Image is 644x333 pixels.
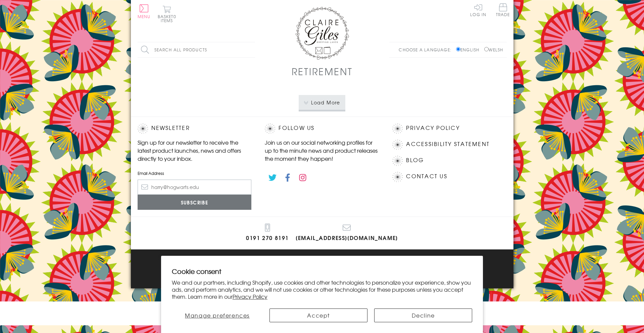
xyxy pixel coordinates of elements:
label: Welsh [484,47,503,53]
button: Manage preferences [172,308,263,322]
button: Basket0 items [158,5,176,22]
p: Sign up for our newsletter to receive the latest product launches, news and offers directly to yo... [138,138,252,162]
a: Log In [470,3,486,16]
button: Accept [269,308,367,322]
span: 0 items [161,13,176,23]
a: Privacy Policy [233,292,267,300]
input: Search all products [138,42,255,57]
h2: Cookie consent [172,267,473,276]
button: Load More [299,95,345,110]
button: Decline [374,308,472,322]
a: Blog [406,156,424,165]
p: Join us on our social networking profiles for up to the minute news and product releases the mome... [265,138,379,162]
span: Manage preferences [185,311,250,319]
span: Menu [138,13,151,19]
a: [EMAIL_ADDRESS][DOMAIN_NAME] [296,224,398,243]
p: © 2025 . [138,271,507,277]
input: Subscribe [138,195,252,210]
p: Choose a language: [399,47,455,53]
a: Contact Us [406,172,447,181]
a: Accessibility Statement [406,140,490,149]
a: 0191 270 8191 [246,224,289,243]
label: Email Address [138,170,252,176]
img: Claire Giles Greetings Cards [295,7,349,60]
a: Trade [496,3,510,18]
a: Privacy Policy [406,124,459,133]
input: Search [248,42,255,57]
h1: Retirement [292,64,353,78]
span: Trade [496,3,510,16]
label: English [456,47,483,53]
input: Welsh [484,47,489,51]
p: We and our partners, including Shopify, use cookies and other technologies to personalize your ex... [172,279,473,300]
input: harry@hogwarts.edu [138,180,252,195]
input: English [456,47,460,51]
h2: Newsletter [138,124,252,134]
button: Menu [138,4,151,18]
h2: Follow Us [265,124,379,134]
